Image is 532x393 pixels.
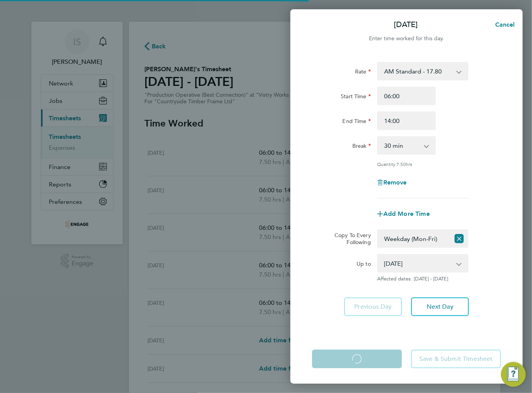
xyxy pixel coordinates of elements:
span: Remove [383,179,407,186]
span: 7.50 [396,161,406,167]
label: Copy To Every Following [328,232,371,246]
button: Add More Time [377,211,430,217]
span: Next Day [427,303,453,311]
button: Engage Resource Center [501,362,526,387]
span: Add More Time [383,210,430,217]
p: [DATE] [394,19,418,30]
label: Start Time [341,93,371,102]
label: Up to [357,260,371,270]
div: Quantity: hrs [377,161,469,167]
button: Reset selection [455,230,464,247]
input: E.g. 18:00 [377,111,436,130]
span: Affected dates: [DATE] - [DATE] [377,276,469,282]
input: E.g. 08:00 [377,87,436,105]
button: Cancel [483,17,523,32]
span: Cancel [493,21,515,28]
div: Enter time worked for this day. [290,34,523,43]
label: End Time [343,118,371,127]
label: Rate [355,68,371,77]
button: Remove [377,179,407,186]
label: Break [352,142,371,152]
button: Next Day [411,297,469,316]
